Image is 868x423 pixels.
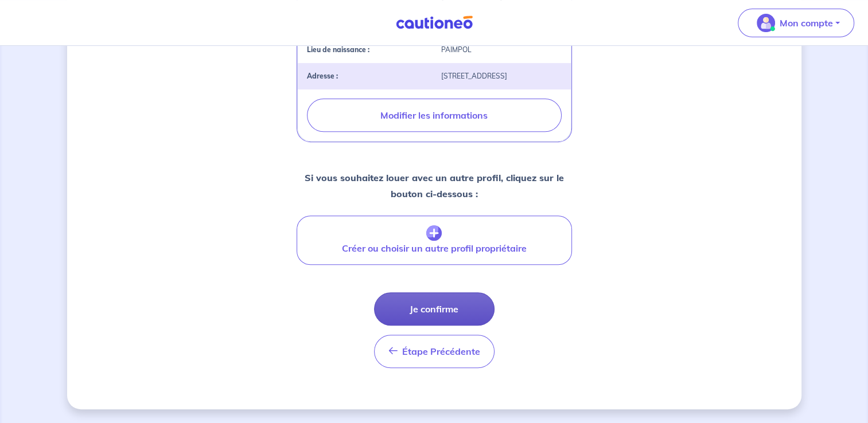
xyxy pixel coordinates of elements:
img: illu_account_valid_menu.svg [757,14,775,32]
p: Mon compte [780,16,833,30]
span: Étape Précédente [402,346,480,357]
button: Étape Précédente [374,335,495,368]
strong: Adresse : [307,72,338,80]
div: PAIMPOL [434,46,569,54]
button: Créer ou choisir un autre profil propriétaire [297,216,572,265]
button: Je confirme [374,292,495,326]
button: illu_account_valid_menu.svgMon compte [738,9,854,37]
strong: Lieu de naissance : [307,45,369,54]
button: Modifier les informations [307,99,562,132]
strong: Si vous souhaitez louer avec un autre profil, cliquez sur le bouton ci-dessous : [305,172,564,199]
div: [STREET_ADDRESS] [434,72,569,80]
img: archivate [426,225,442,241]
img: Cautioneo [391,15,477,30]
